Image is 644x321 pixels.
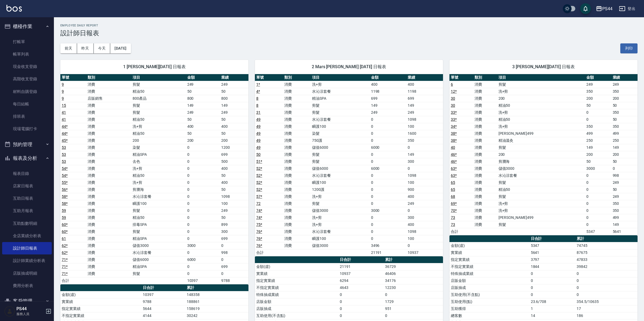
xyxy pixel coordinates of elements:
td: 精油50 [131,172,186,179]
td: 6000 [370,165,406,172]
td: 剪髮 [131,81,186,88]
button: 登出 [617,4,638,14]
td: 剪髮 [497,193,585,200]
td: 消費 [86,172,131,179]
td: 350 [585,123,611,130]
td: 0 [585,109,611,116]
td: 250 [611,137,638,144]
td: 350 [611,123,638,130]
td: 0 [370,200,406,207]
td: 消費 [283,179,311,186]
td: 消費 [473,95,497,102]
td: 249 [406,109,443,116]
td: 瞬護100 [131,200,186,207]
td: 50 [611,102,638,109]
td: 249 [220,109,248,116]
td: 800 [220,95,248,102]
td: 1198 [370,88,406,95]
td: 剪髮 [311,109,369,116]
td: 50 [585,102,611,109]
td: 0 [406,165,443,172]
td: 0 [370,172,406,179]
td: 消費 [473,137,497,144]
td: 1198 [406,88,443,95]
td: 消費 [86,102,131,109]
td: 0 [406,144,443,151]
td: 800產品 [131,95,186,102]
td: 50 [220,172,248,179]
a: 65 [451,180,455,185]
a: 現場電腦打卡 [2,123,52,135]
td: 消費 [473,81,497,88]
td: 消費 [86,151,131,158]
td: 1098 [406,116,443,123]
td: 0 [370,193,406,200]
td: 剪瀏海 [497,158,585,165]
td: 400 [220,123,248,130]
a: 材料自購登錄 [2,85,52,98]
td: 消費 [86,130,131,137]
button: 今天 [94,43,110,53]
a: 53 [62,145,66,150]
td: 消費 [86,88,131,95]
td: 250 [585,137,611,144]
a: 9 [62,89,64,94]
button: 昨天 [77,43,94,53]
td: 50 [220,130,248,137]
td: 149 [406,102,443,109]
td: 249 [611,81,638,88]
a: 49 [256,145,261,150]
td: 剪髮 [131,102,186,109]
h5: PS44 [16,306,44,312]
td: [PERSON_NAME]499 [497,130,585,137]
td: 剪髮 [311,151,369,158]
a: 30 [451,96,455,101]
td: 50 [220,116,248,123]
td: 消費 [283,151,311,158]
button: 預約管理 [2,137,52,151]
td: 149 [220,102,248,109]
a: 41 [62,110,66,115]
a: 50 [256,152,261,157]
td: 50 [186,116,220,123]
a: 31 [256,110,261,115]
td: 0 [186,179,220,186]
th: 業績 [220,74,248,81]
td: 350 [585,88,611,95]
a: 互助日報表 [2,192,52,205]
a: 8 [256,103,258,108]
td: 0 [585,186,611,193]
td: 50 [611,158,638,165]
a: 49 [256,138,261,143]
td: 店販銷售 [86,95,131,102]
a: 報表目錄 [2,167,52,180]
td: 149 [611,144,638,151]
td: 洗+剪 [311,193,369,200]
a: 費用分析表 [2,279,52,292]
td: 300 [406,158,443,165]
td: 消費 [283,95,311,102]
h3: 設計師日報表 [60,29,638,37]
a: 53 [62,152,66,157]
td: 0 [585,172,611,179]
td: 水沁涼套餐 [311,88,369,95]
td: 消費 [473,186,497,193]
td: 400 [406,81,443,88]
th: 項目 [311,74,369,81]
a: 49 [256,131,261,136]
a: 59 [62,215,66,220]
td: 1098 [406,172,443,179]
td: 瞬護100 [311,179,369,186]
td: 249 [370,109,406,116]
td: 剪髮 [131,109,186,116]
td: 洗+剪 [311,81,369,88]
img: Person [4,306,15,317]
span: 2 Mars [PERSON_NAME] [DATE] 日報表 [261,64,437,70]
td: 50 [611,186,638,193]
a: 設計師業績分析表 [2,254,52,267]
td: 消費 [283,137,311,144]
th: 單號 [449,74,473,81]
a: 41 [62,117,66,122]
a: 現金收支登錄 [2,60,52,73]
td: 149 [186,102,220,109]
